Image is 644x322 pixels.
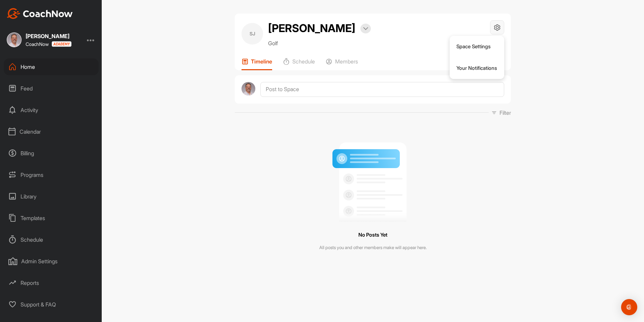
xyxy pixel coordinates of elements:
[4,80,99,97] div: Feed
[363,27,368,30] img: arrow-down
[251,58,272,65] p: Timeline
[4,58,99,75] div: Home
[4,253,99,270] div: Admin Settings
[26,41,71,47] div: CoachNow
[26,33,71,39] div: [PERSON_NAME]
[7,32,22,47] img: square_ce22456783593448e0f0ae71e0fe726c.jpg
[268,39,371,47] p: Golf
[319,244,427,251] p: All posts you and other members make will appear here.
[52,41,71,47] img: CoachNow acadmey
[4,274,99,291] div: Reports
[241,23,263,45] div: SJ
[7,8,73,19] img: CoachNow
[331,137,415,222] img: null result
[4,296,99,313] div: Support & FAQ
[4,231,99,248] div: Schedule
[4,102,99,118] div: Activity
[4,188,99,205] div: Library
[358,231,387,240] h3: No Posts Yet
[335,58,358,65] p: Members
[292,58,315,65] p: Schedule
[621,299,637,315] div: Open Intercom Messenger
[500,109,511,117] p: Filter
[4,166,99,183] div: Programs
[450,36,505,57] li: Space Settings
[4,210,99,226] div: Templates
[450,57,505,79] li: Your Notifications
[4,145,99,162] div: Billing
[4,123,99,140] div: Calendar
[268,20,355,36] h2: [PERSON_NAME]
[241,82,255,96] img: avatar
